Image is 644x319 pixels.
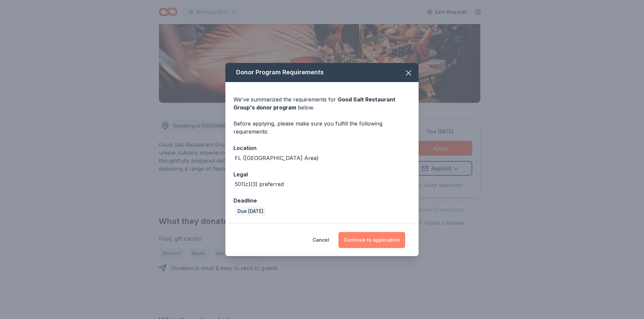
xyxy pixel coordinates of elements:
[235,207,266,216] div: Due [DATE]
[233,119,411,136] div: Before applying, please make sure you fulfill the following requirements:
[233,170,411,179] div: Legal
[233,95,411,111] div: We've summarized the requirements for below.
[313,232,329,248] button: Cancel
[233,144,411,152] div: Location
[338,232,405,248] button: Continue to application
[235,180,284,188] div: 501(c)(3) preferred
[225,63,419,82] div: Donor Program Requirements
[235,154,319,162] div: FL ([GEOGRAPHIC_DATA] Area)
[233,196,411,205] div: Deadline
